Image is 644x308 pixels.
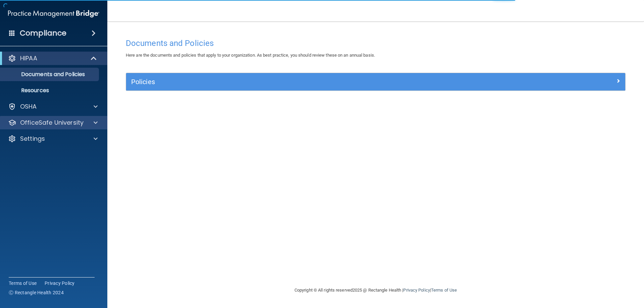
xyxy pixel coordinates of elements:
h4: Documents and Policies [126,39,626,48]
a: Privacy Policy [45,280,75,287]
p: Settings [20,135,45,143]
a: Policies [131,76,620,87]
a: Terms of Use [9,280,37,287]
img: PMB logo [8,7,99,20]
iframe: Drift Widget Chat Controller [528,260,636,287]
a: HIPAA [8,54,97,62]
a: Terms of Use [431,288,457,293]
p: Resources [4,87,96,94]
a: Settings [8,135,98,143]
a: OSHA [8,103,98,111]
a: OfficeSafe University [8,119,98,127]
p: OSHA [20,103,37,111]
p: HIPAA [20,54,37,62]
h4: Compliance [20,28,66,38]
span: Here are the documents and policies that apply to your organization. As best practice, you should... [126,53,375,58]
p: Documents and Policies [4,71,96,78]
h5: Policies [131,78,495,85]
a: Privacy Policy [403,288,430,293]
div: Copyright © All rights reserved 2025 @ Rectangle Health | | [253,280,498,301]
p: OfficeSafe University [20,119,84,127]
span: Ⓒ Rectangle Health 2024 [9,289,64,296]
